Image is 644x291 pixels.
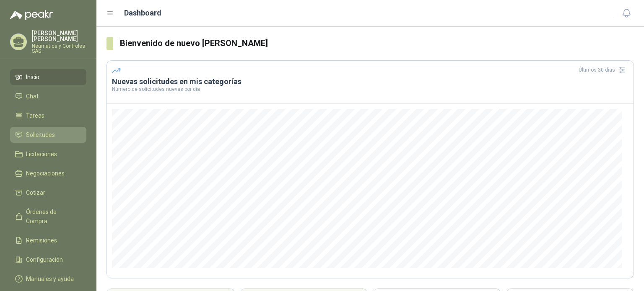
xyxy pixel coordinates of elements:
[10,127,86,143] a: Solicitudes
[26,274,74,283] span: Manuales y ayuda
[10,232,86,248] a: Remisiones
[26,188,45,197] span: Cotizar
[10,146,86,162] a: Licitaciones
[10,185,86,201] a: Cotizar
[32,44,86,54] p: Neumatica y Controles SAS
[10,10,53,20] img: Logo peakr
[579,63,628,77] div: Últimos 30 días
[112,77,628,87] h3: Nuevas solicitudes en mis categorías
[26,149,57,159] span: Licitaciones
[112,87,628,92] p: Número de solicitudes nuevas por día
[10,108,86,124] a: Tareas
[26,92,39,101] span: Chat
[10,88,86,104] a: Chat
[26,207,78,226] span: Órdenes de Compra
[10,271,86,287] a: Manuales y ayuda
[26,130,55,139] span: Solicitudes
[26,236,57,245] span: Remisiones
[26,72,39,82] span: Inicio
[120,37,634,50] h3: Bienvenido de nuevo [PERSON_NAME]
[32,30,86,42] p: [PERSON_NAME] [PERSON_NAME]
[26,255,63,264] span: Configuración
[10,69,86,85] a: Inicio
[10,165,86,181] a: Negociaciones
[26,111,44,120] span: Tareas
[10,204,86,229] a: Órdenes de Compra
[26,169,65,178] span: Negociaciones
[124,7,161,19] h1: Dashboard
[10,252,86,268] a: Configuración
